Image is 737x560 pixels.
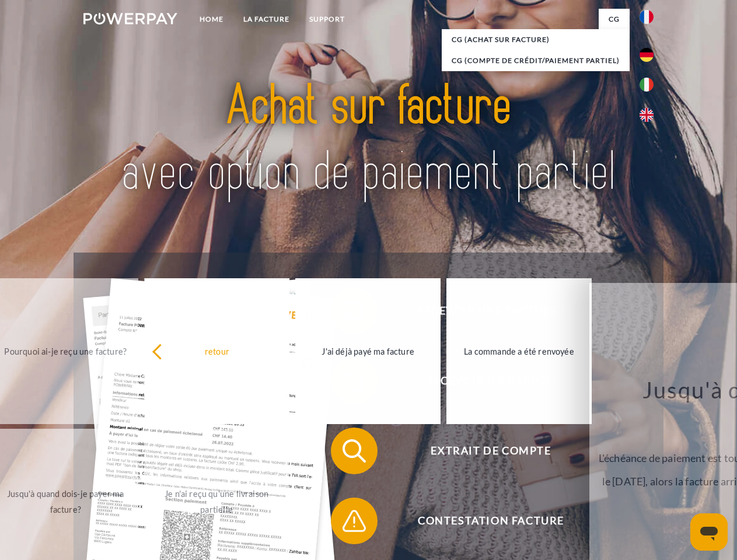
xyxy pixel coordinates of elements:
[348,498,634,544] span: Contestation Facture
[299,9,355,30] a: Support
[83,13,177,24] img: logo-powerpay-white.svg
[640,78,654,92] img: it
[111,56,626,223] img: title-powerpay_fr.svg
[690,513,728,551] iframe: Bouton de lancement de la fenêtre de messagerie
[233,9,299,30] a: LA FACTURE
[348,428,634,474] span: Extrait de compte
[640,108,654,122] img: en
[453,343,585,359] div: La commande a été renvoyée
[190,9,233,30] a: Home
[331,498,634,544] button: Contestation Facture
[302,343,434,359] div: J'ai déjà payé ma facture
[442,29,630,50] a: CG (achat sur facture)
[152,343,283,359] div: retour
[151,486,282,517] div: Je n'ai reçu qu'une livraison partielle
[340,436,369,466] img: qb_search.svg
[599,9,630,30] a: CG
[640,48,654,62] img: de
[442,50,630,71] a: CG (Compte de crédit/paiement partiel)
[340,506,369,535] img: qb_warning.svg
[640,10,654,24] img: fr
[331,428,634,474] button: Extrait de compte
